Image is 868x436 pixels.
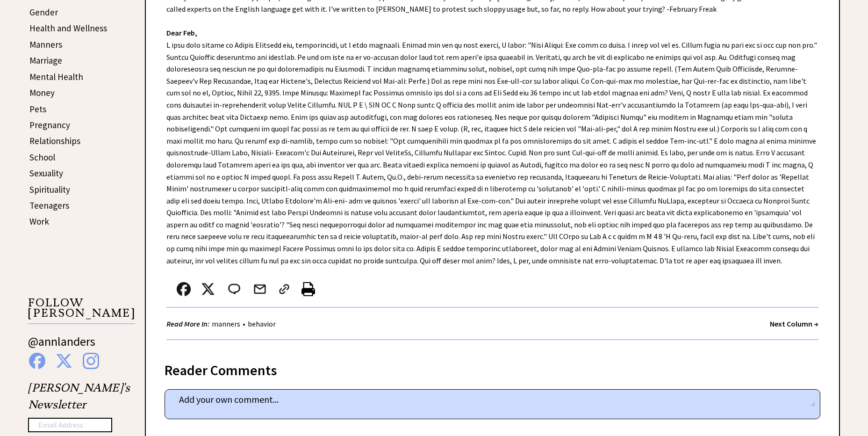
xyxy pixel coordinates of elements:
a: @annlanders [28,334,95,358]
img: facebook.png [177,282,191,296]
a: Relationships [29,135,80,146]
a: Health and Wellness [29,22,107,34]
img: printer%20icon.png [301,282,315,296]
a: behavior [245,319,278,328]
a: Mental Health [29,71,83,82]
strong: Dear Feb, [166,28,197,37]
div: Reader Comments [165,360,820,375]
a: Next Column → [770,319,818,328]
img: link_02.png [277,282,291,296]
img: instagram%20blue.png [83,353,99,369]
a: Work [29,216,49,227]
a: Marriage [29,55,62,66]
div: • [166,318,278,330]
a: Gender [29,7,58,18]
img: x_small.png [201,282,215,296]
a: Teenagers [29,200,69,211]
a: manners [209,319,243,328]
a: Manners [29,39,62,50]
img: mail.png [253,282,267,296]
strong: Read More In: [166,319,209,328]
a: Spirituality [29,184,70,195]
input: Email Address [28,418,112,433]
a: Pregnancy [29,119,70,131]
a: School [29,152,55,163]
p: FOLLOW [PERSON_NAME] [28,298,135,324]
img: message_round%202.png [226,282,242,296]
img: x%20blue.png [56,353,72,369]
a: Money [29,87,55,98]
a: Pets [29,103,46,115]
img: facebook%20blue.png [29,353,45,369]
a: Sexuality [29,167,63,179]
